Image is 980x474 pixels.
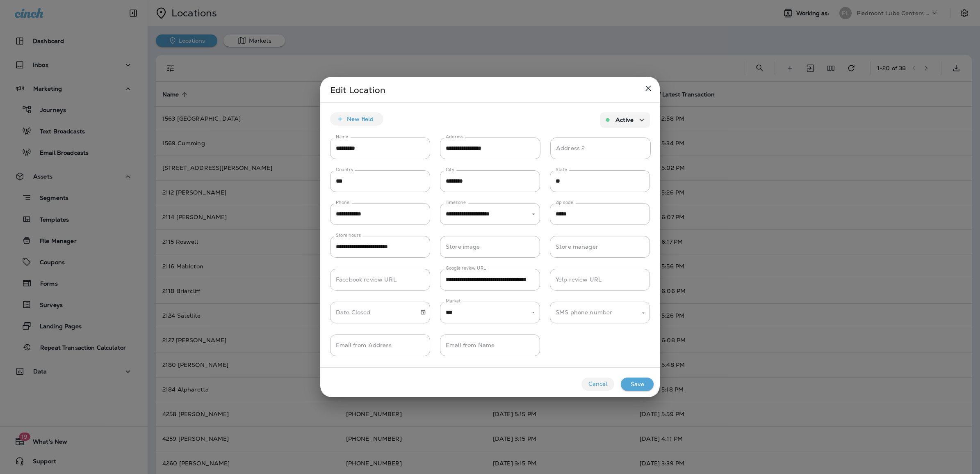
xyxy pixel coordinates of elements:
p: New field [347,116,374,122]
label: Phone [336,199,349,206]
button: Save [621,378,654,391]
label: Timezone [446,199,466,206]
button: Active [600,112,650,128]
label: Zip code [556,199,573,206]
button: Open [530,211,537,218]
h2: Edit Location [320,77,660,102]
label: City [446,167,454,173]
label: State [556,167,567,173]
p: Active [615,117,634,123]
label: Store hours [336,232,361,238]
label: Country [336,167,353,173]
label: Address [446,134,463,140]
label: Google review URL [446,265,486,271]
button: close [640,80,656,96]
label: Name [336,134,348,140]
button: New field [330,112,383,126]
label: Market [446,298,461,304]
button: Open [530,309,537,316]
button: Cancel [581,378,614,391]
button: Open [640,309,647,317]
button: Choose date [417,306,429,318]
